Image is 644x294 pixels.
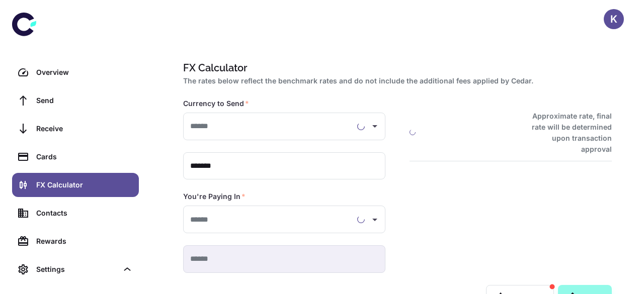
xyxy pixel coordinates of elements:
[36,208,133,219] div: Contacts
[183,191,246,202] label: You're Paying In
[36,67,133,78] div: Overview
[521,111,612,155] h6: Approximate rate, final rate will be determined upon transaction approval
[12,60,139,84] a: Overview
[604,9,624,29] button: K
[12,173,139,197] a: FX Calculator
[183,60,608,75] h1: FX Calculator
[12,145,139,169] a: Cards
[368,213,382,227] button: Open
[12,229,139,253] a: Rewards
[12,117,139,141] a: Receive
[36,95,133,106] div: Send
[12,88,139,113] a: Send
[36,264,118,275] div: Settings
[12,257,139,281] div: Settings
[183,99,249,109] label: Currency to Send
[36,123,133,134] div: Receive
[12,201,139,225] a: Contacts
[36,151,133,162] div: Cards
[368,119,382,133] button: Open
[36,179,133,190] div: FX Calculator
[36,236,133,247] div: Rewards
